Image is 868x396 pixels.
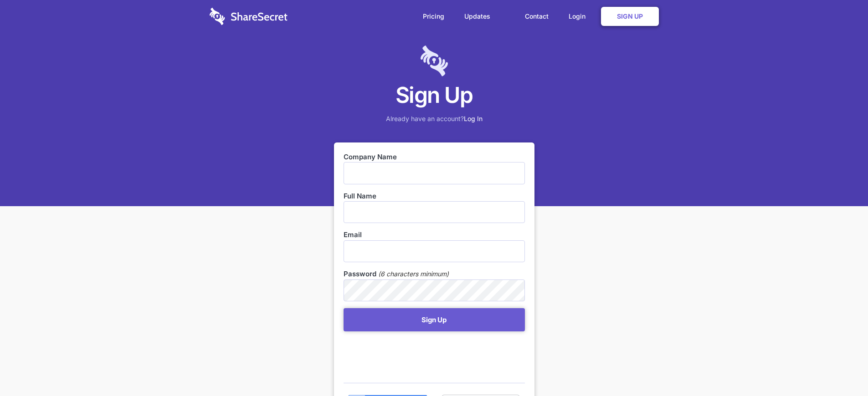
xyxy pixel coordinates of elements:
img: logo-lt-purple-60x68@2x-c671a683ea72a1d466fb5d642181eefbee81c4e10ba9aed56c8e1d7e762e8086.png [421,46,448,76]
a: Sign Up [601,7,659,26]
label: Company Name [344,152,525,162]
a: Contact [516,2,558,30]
img: logo-wordmark-white-trans-d4663122ce5f474addd5e946df7df03e33cb6a1c49d2221995e7729f52c070b2.svg [210,8,288,25]
label: Password [344,269,376,279]
a: Pricing [414,2,453,30]
iframe: reCAPTCHA [344,336,482,371]
a: Login [560,2,599,30]
em: (6 characters minimum) [378,269,449,279]
a: Log In [464,115,483,122]
label: Email [344,230,525,240]
button: Sign Up [344,308,525,331]
label: Full Name [344,191,525,201]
